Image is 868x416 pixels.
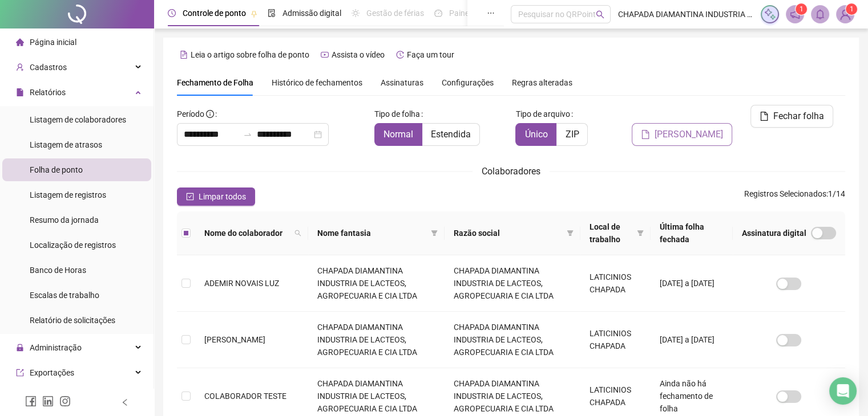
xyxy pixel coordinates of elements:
span: sun [352,9,360,17]
span: home [16,38,24,46]
span: [PERSON_NAME] [655,128,723,141]
div: Open Intercom Messenger [829,377,857,405]
span: dashboard [434,9,442,17]
span: : 1 / 14 [744,187,845,206]
span: Listagem de atrasos [30,140,102,149]
span: Resumo da jornada [30,215,99,225]
span: Leia o artigo sobre folha de ponto [191,50,309,59]
span: to [243,130,252,139]
span: file-done [268,9,276,17]
span: facebook [25,395,37,407]
span: Página inicial [30,38,76,47]
span: file [641,130,650,139]
span: Painel do DP [449,9,494,18]
span: Relatório de solicitações [30,316,115,325]
span: Fechamento de Folha [177,78,253,87]
span: ADEMIR NOVAIS LUZ [204,279,279,288]
span: Banco de Horas [30,266,86,275]
span: Nome fantasia [317,227,426,239]
span: Faça um tour [407,50,454,59]
button: [PERSON_NAME] [632,123,732,146]
td: CHAPADA DIAMANTINA INDUSTRIA DE LACTEOS, AGROPECUARIA E CIA LTDA [445,255,581,312]
td: [DATE] a [DATE] [651,312,733,368]
span: Configurações [442,79,494,87]
span: file [16,88,24,96]
span: user-add [16,63,24,71]
td: CHAPADA DIAMANTINA INDUSTRIA DE LACTEOS, AGROPECUARIA E CIA LTDA [308,255,445,312]
span: Gestão de férias [366,9,424,18]
span: Admissão digital [282,9,341,18]
td: CHAPADA DIAMANTINA INDUSTRIA DE LACTEOS, AGROPECUARIA E CIA LTDA [445,312,581,368]
span: Relatórios [30,88,66,97]
span: Regras alteradas [512,79,572,87]
span: search [294,230,301,236]
sup: 1 [796,3,807,15]
span: filter [635,218,646,248]
th: Última folha fechada [651,211,733,255]
span: bell [815,9,825,19]
span: clock-circle [168,9,176,17]
span: export [16,369,24,377]
span: Tipo de arquivo [515,108,570,120]
span: file [760,112,769,121]
span: 1 [850,5,854,13]
span: Registros Selecionados [744,189,826,198]
span: search [292,225,304,242]
span: CHAPADA DIAMANTINA INDUSTRIA DE LACTEOS, AGROPECUARIA E CIA LTDA [617,8,754,21]
span: swap-right [243,130,252,139]
span: Assinatura digital [742,227,806,239]
span: ellipsis [487,9,495,17]
span: Normal [383,129,413,140]
span: Tipo de folha [374,108,420,120]
span: pushpin [251,10,257,17]
sup: Atualize o seu contato no menu Meus Dados [846,3,857,15]
span: Assinaturas [381,79,423,87]
span: left [121,398,129,406]
span: youtube [321,51,329,59]
span: Assista o vídeo [332,50,385,59]
span: Administração [30,343,82,352]
span: Controle de ponto [183,9,246,18]
td: LATICINIOS CHAPADA [580,312,651,368]
span: filter [637,230,644,236]
span: Limpar todos [199,190,246,203]
span: Fechar folha [773,109,824,123]
td: CHAPADA DIAMANTINA INDUSTRIA DE LACTEOS, AGROPECUARIA E CIA LTDA [308,312,445,368]
span: Listagem de colaboradores [30,115,126,124]
span: filter [564,225,576,242]
span: Cadastros [30,63,67,72]
span: Exportações [30,368,74,377]
span: Histórico de fechamentos [272,78,362,87]
span: check-square [186,193,194,201]
span: notification [790,9,800,19]
span: info-circle [206,110,214,118]
span: linkedin [42,395,54,407]
img: 93077 [837,6,854,23]
span: instagram [59,395,71,407]
span: Razão social [454,227,563,239]
span: lock [16,344,24,352]
span: 1 [800,5,804,13]
span: Ainda não há fechamento de folha [660,379,713,413]
img: sparkle-icon.fc2bf0ac1784a2077858766a79e2daf3.svg [764,8,776,21]
span: Colaboradores [482,166,540,177]
span: Estendida [431,129,471,140]
td: [DATE] a [DATE] [651,255,733,312]
span: Localização de registros [30,240,116,250]
span: search [596,10,604,19]
span: history [396,51,404,59]
span: file-text [180,51,188,59]
span: Período [177,109,204,119]
span: COLABORADOR TESTE [204,391,286,401]
button: Limpar todos [177,187,255,206]
span: filter [567,230,574,236]
span: filter [429,225,440,242]
td: LATICINIOS CHAPADA [580,255,651,312]
span: Nome do colaborador [204,227,290,239]
span: Folha de ponto [30,165,83,174]
button: Fechar folha [750,105,833,128]
span: Listagem de registros [30,190,106,199]
span: Único [524,129,547,140]
span: Local de trabalho [590,221,632,246]
span: filter [431,230,438,236]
